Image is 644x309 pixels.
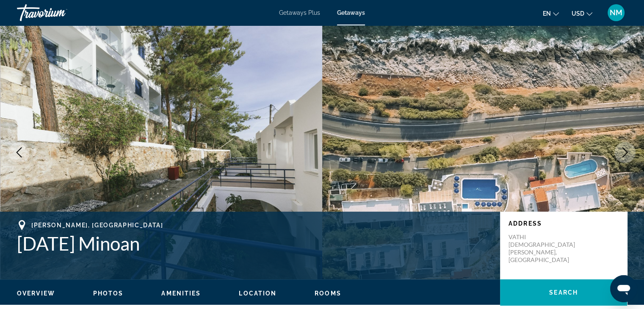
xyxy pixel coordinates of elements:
span: Search [549,289,578,296]
span: Photos [93,290,124,297]
button: Change language [543,7,559,19]
p: Address [509,220,619,227]
span: en [543,10,551,17]
span: NM [610,8,622,17]
a: Getaways Plus [279,9,320,16]
button: Amenities [161,290,201,297]
span: Overview [17,290,55,297]
span: Rooms [315,290,341,297]
span: Amenities [161,290,201,297]
button: User Menu [605,4,627,22]
button: Previous image [8,142,30,163]
button: Change currency [572,7,592,19]
a: Travorium [17,2,102,24]
button: Location [239,290,276,297]
span: [PERSON_NAME], [GEOGRAPHIC_DATA] [31,222,163,229]
button: Overview [17,290,55,297]
a: Getaways [337,9,365,16]
button: Search [500,279,627,306]
button: Next image [614,142,636,163]
button: Rooms [315,290,341,297]
h1: [DATE] Minoan [17,232,492,254]
button: Photos [93,290,124,297]
iframe: Кнопка для запуску вікна повідомлень [610,275,637,302]
span: Location [239,290,276,297]
p: VATHI [DEMOGRAPHIC_DATA] [PERSON_NAME], [GEOGRAPHIC_DATA] [509,233,576,264]
span: USD [572,10,584,17]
